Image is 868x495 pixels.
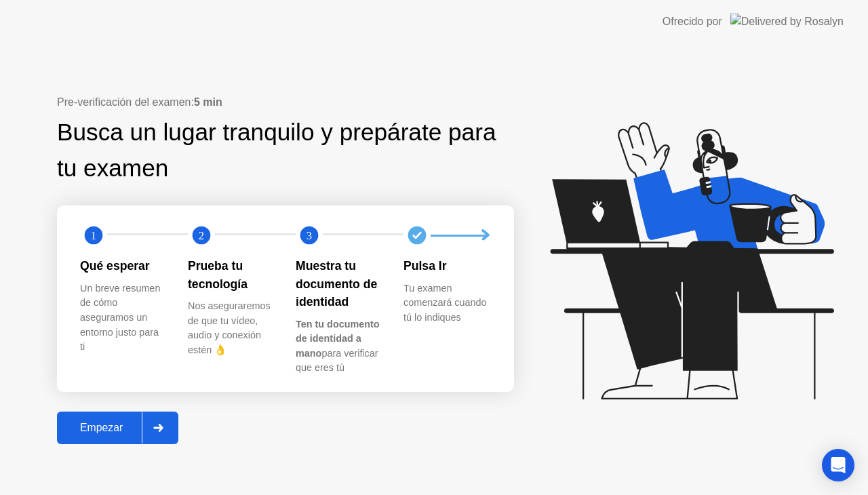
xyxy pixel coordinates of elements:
[663,14,722,30] div: Ofrecido por
[296,319,380,359] b: Ten tu documento de identidad a mano
[730,14,844,29] img: Delivered by Rosalyn
[80,281,166,355] div: Un breve resumen de cómo aseguramos un entorno justo para ti
[188,299,274,357] div: Nos aseguraremos de que tu vídeo, audio y conexión estén 👌
[57,412,178,444] button: Empezar
[194,96,222,108] b: 5 min
[403,257,490,275] div: Pulsa Ir
[80,257,166,275] div: Qué esperar
[296,257,382,311] div: Muestra tu documento de identidad
[199,229,204,242] text: 2
[822,449,854,481] div: Open Intercom Messenger
[307,229,312,242] text: 3
[403,281,490,325] div: Tu examen comenzará cuando tú lo indiques
[91,229,96,242] text: 1
[57,94,514,111] div: Pre-verificación del examen:
[57,115,514,186] div: Busca un lugar tranquilo y prepárate para tu examen
[188,257,274,293] div: Prueba tu tecnología
[61,422,142,434] div: Empezar
[296,317,382,376] div: para verificar que eres tú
